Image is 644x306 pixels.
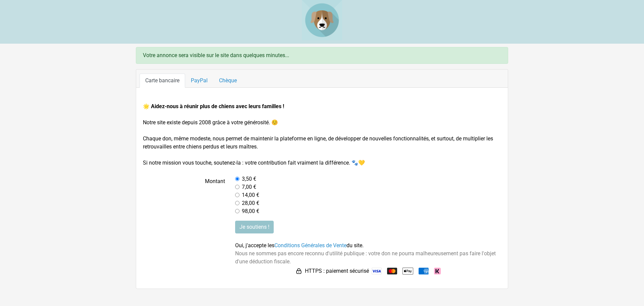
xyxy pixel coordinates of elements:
[136,47,508,64] div: Votre annonce sera visible sur le site dans quelques minutes...
[138,175,230,215] label: Montant
[274,242,346,249] a: Conditions Générales de Vente
[143,103,284,110] strong: 🌟 Aidez-nous à réunir plus de chiens avec leurs familles !
[235,250,496,265] span: Nous ne sommes pas encore reconnu d'utilité publique : votre don ne pourra malheureusement pas fa...
[402,266,413,276] img: Apple Pay
[296,268,302,274] img: HTTPS : paiement sécurisé
[434,268,441,274] img: Klarna
[242,175,256,183] label: 3,50 €
[235,221,274,233] input: Je soutiens !
[387,268,397,274] img: Mastercard
[242,207,259,215] label: 98,00 €
[242,191,259,199] label: 14,00 €
[143,102,501,276] form: Notre site existe depuis 2008 grâce à votre générosité. ☺️ Chaque don, même modeste, nous permet ...
[419,268,429,274] img: American Express
[242,199,259,207] label: 28,00 €
[213,74,243,88] a: Chèque
[185,74,213,88] a: PayPal
[140,74,185,88] a: Carte bancaire
[235,242,364,249] span: Oui, j'accepte les du site.
[372,268,382,274] img: Visa
[242,183,256,191] label: 7,00 €
[305,267,369,275] span: HTTPS : paiement sécurisé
